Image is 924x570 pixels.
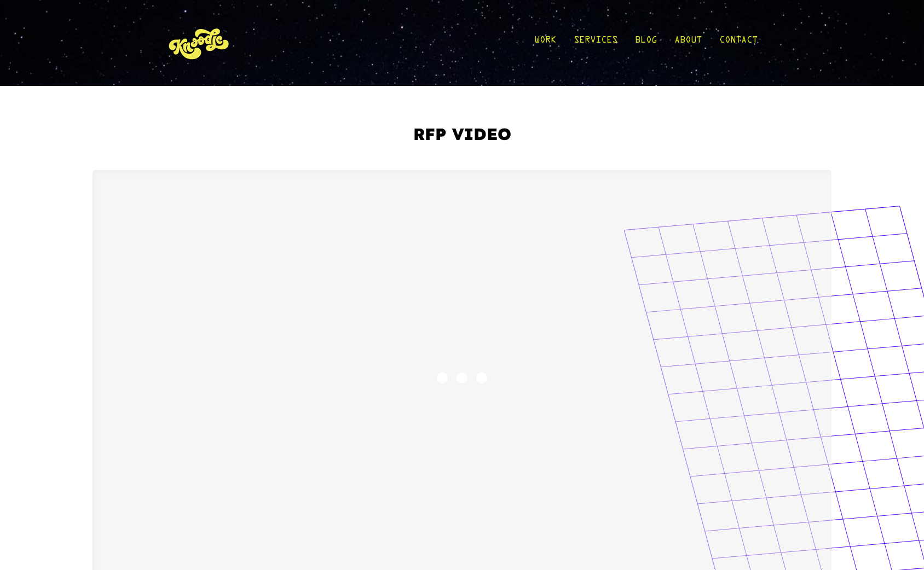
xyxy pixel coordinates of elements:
[635,18,657,68] a: Blog
[674,18,702,68] a: About
[166,18,232,68] img: KnoLogo(yellow)
[175,124,749,153] h2: RFP Video
[574,18,617,68] a: Services
[534,18,556,68] a: Work
[719,18,758,68] a: Contact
